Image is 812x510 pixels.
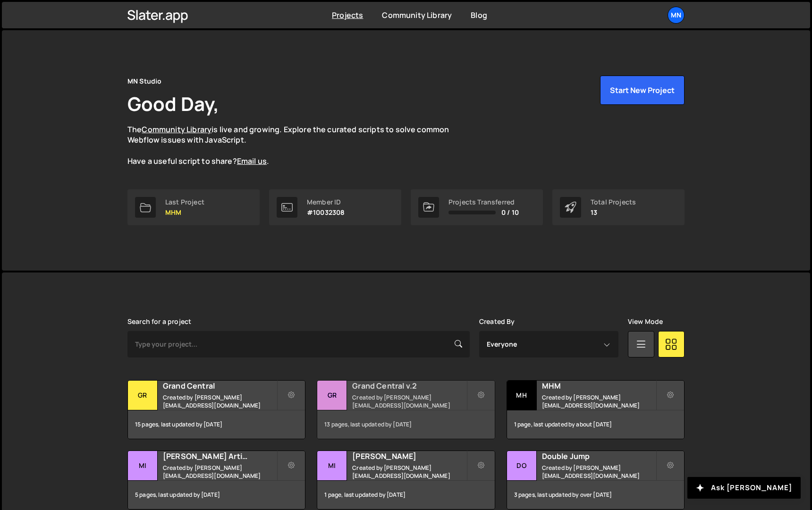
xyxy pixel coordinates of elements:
[128,381,158,410] div: Gr
[507,380,685,439] a: MH MHM Created by [PERSON_NAME][EMAIL_ADDRESS][DOMAIN_NAME] 1 page, last updated by about [DATE]
[317,381,347,410] div: Gr
[127,380,305,439] a: Gr Grand Central Created by [PERSON_NAME][EMAIL_ADDRESS][DOMAIN_NAME] 15 pages, last updated by [...
[317,451,347,481] div: Mi
[479,318,515,325] label: Created By
[307,209,345,216] p: #10032308
[507,450,685,510] a: Do Double Jump Created by [PERSON_NAME][EMAIL_ADDRESS][DOMAIN_NAME] 3 pages, last updated by over...
[332,10,363,20] a: Projects
[628,318,663,325] label: View Mode
[542,393,656,409] small: Created by [PERSON_NAME][EMAIL_ADDRESS][DOMAIN_NAME]
[127,91,219,117] h1: Good Day,
[127,189,260,225] a: Last Project MHM
[307,198,345,206] div: Member ID
[142,124,211,135] a: Community Library
[237,156,267,166] a: Email us
[352,451,466,461] h2: [PERSON_NAME]
[165,209,204,216] p: MHM
[128,410,305,439] div: 15 pages, last updated by [DATE]
[163,381,277,391] h2: Grand Central
[687,477,801,499] button: Ask [PERSON_NAME]
[165,198,204,206] div: Last Project
[600,76,685,105] button: Start New Project
[542,451,656,461] h2: Double Jump
[127,124,467,167] p: The is live and growing. Explore the curated scripts to solve common Webflow issues with JavaScri...
[591,209,636,216] p: 13
[352,393,466,409] small: Created by [PERSON_NAME][EMAIL_ADDRESS][DOMAIN_NAME]
[542,381,656,391] h2: MHM
[591,198,636,206] div: Total Projects
[317,410,494,439] div: 13 pages, last updated by [DATE]
[352,464,466,480] small: Created by [PERSON_NAME][EMAIL_ADDRESS][DOMAIN_NAME]
[471,10,487,20] a: Blog
[127,318,191,325] label: Search for a project
[128,451,158,481] div: Mi
[127,76,161,87] div: MN Studio
[448,198,519,206] div: Projects Transferred
[317,450,495,510] a: Mi [PERSON_NAME] Created by [PERSON_NAME][EMAIL_ADDRESS][DOMAIN_NAME] 1 page, last updated by [DATE]
[507,410,684,439] div: 1 page, last updated by about [DATE]
[501,209,519,216] span: 0 / 10
[127,331,470,357] input: Type your project...
[507,481,684,509] div: 3 pages, last updated by over [DATE]
[128,481,305,509] div: 5 pages, last updated by [DATE]
[127,450,305,510] a: Mi [PERSON_NAME] Artists Created by [PERSON_NAME][EMAIL_ADDRESS][DOMAIN_NAME] 5 pages, last updat...
[507,451,537,481] div: Do
[352,381,466,391] h2: Grand Central v.2
[163,464,277,480] small: Created by [PERSON_NAME][EMAIL_ADDRESS][DOMAIN_NAME]
[317,481,494,509] div: 1 page, last updated by [DATE]
[163,393,277,409] small: Created by [PERSON_NAME][EMAIL_ADDRESS][DOMAIN_NAME]
[163,451,277,461] h2: [PERSON_NAME] Artists
[507,381,537,410] div: MH
[542,464,656,480] small: Created by [PERSON_NAME][EMAIL_ADDRESS][DOMAIN_NAME]
[317,380,495,439] a: Gr Grand Central v.2 Created by [PERSON_NAME][EMAIL_ADDRESS][DOMAIN_NAME] 13 pages, last updated ...
[382,10,452,20] a: Community Library
[668,7,685,24] a: MN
